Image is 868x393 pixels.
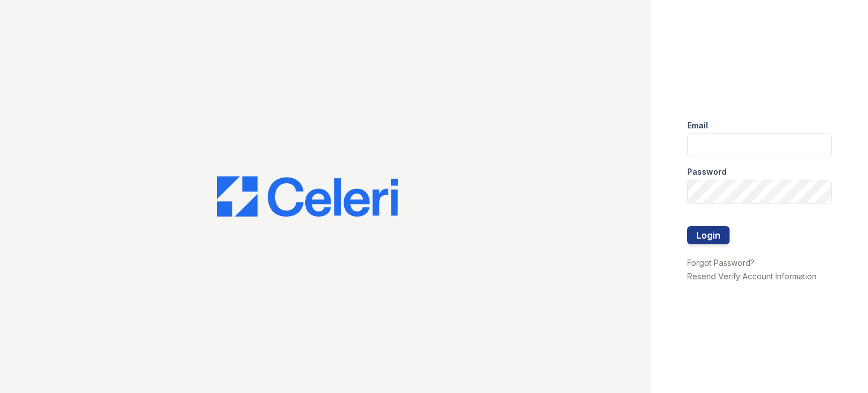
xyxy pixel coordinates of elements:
[687,226,730,244] button: Login
[217,176,398,217] img: CE_Logo_Blue-a8612792a0a2168367f1c8372b55b34899dd931a85d93a1a3d3e32e68fde9ad4.png
[687,258,754,267] a: Forgot Password?
[687,271,817,281] a: Resend Verify Account Information
[687,120,708,131] label: Email
[687,166,727,178] label: Password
